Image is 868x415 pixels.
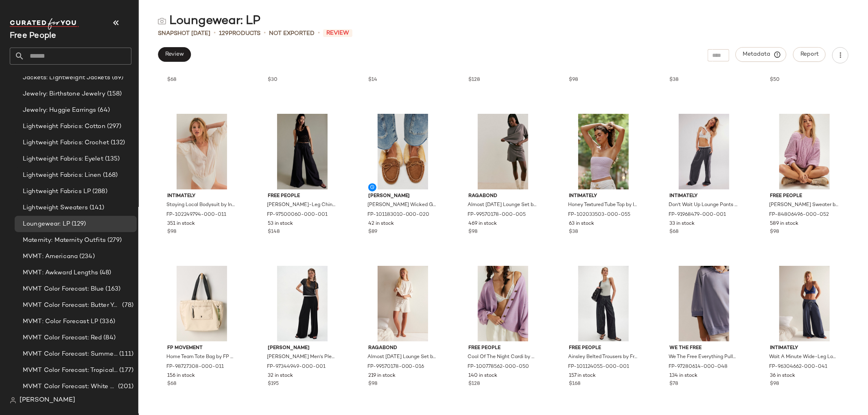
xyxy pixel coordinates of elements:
span: Not Exported [269,29,315,38]
span: (64) [96,106,110,115]
span: [PERSON_NAME] [368,193,437,200]
span: Cool Of The Night Cardi by Free People in Purple, Size: S [468,354,537,361]
span: (201) [116,382,133,391]
span: MVMT: Awkward Lengths [23,268,98,278]
span: $128 [468,76,480,84]
span: (141) [88,203,105,213]
span: $195 [268,380,279,388]
span: $14 [368,76,377,84]
img: 102033503_055_oi [562,114,645,189]
span: $89 [368,228,377,236]
span: Staying Local Bodysuit by Intimately at Free People in White, Size: XS [166,202,236,209]
span: Intimately [569,193,638,200]
span: (89) [110,73,124,83]
span: MVMT Color Forecast: Tropical Brights [23,366,118,375]
span: Lightweight Sweaters [23,203,88,213]
span: MVMT Color Forecast: Butter Yellow/Yellow [23,301,120,310]
span: Current Company Name [10,32,57,40]
img: 98727308_011_b [161,266,243,341]
span: (336) [98,317,115,326]
span: We The Free Everything Pullover at Free People in Blue, Size: L [669,354,738,361]
img: 100778562_050_a [462,266,544,341]
img: 99570178_016_a [362,266,444,341]
span: $168 [569,380,580,388]
img: 91968479_001_a [663,114,745,189]
img: 97344949_001_a [261,266,343,341]
span: Jewelry: Birthstone Jewelry [23,89,105,99]
span: [PERSON_NAME] Men's Pleated Pants at Free People in Black, Size: L [267,354,336,361]
span: 42 in stock [368,220,394,228]
span: Lightweight Fabrics: Eyelet [23,154,103,164]
span: (111) [118,350,133,359]
span: Snapshot [DATE] [158,29,210,38]
span: FP-84806496-000-052 [769,211,829,219]
span: • [264,28,266,38]
span: Intimately [770,345,839,352]
span: 33 in stock [669,220,695,228]
span: Intimately [669,193,739,200]
span: FP-97344949-000-001 [267,363,326,371]
span: FP-101183010-000-020 [367,211,430,219]
span: $68 [167,76,176,84]
span: MVMT Color Forecast: Blue [23,285,104,294]
img: cfy_white_logo.C9jOOHJF.svg [10,18,79,30]
span: 351 in stock [167,220,195,228]
img: 97280614_048_a [663,266,745,341]
span: Free People [770,193,839,200]
span: (279) [106,236,122,245]
img: 101124055_001_a [562,266,645,341]
span: • [318,28,320,38]
span: Free People [468,345,538,352]
span: (132) [109,138,125,148]
span: Lightweight Fabrics: Crochet [23,138,109,148]
span: $68 [669,228,678,236]
span: (135) [103,154,120,164]
span: 36 in stock [770,372,795,380]
span: MVMT Color Forecast: Red [23,333,102,343]
span: 469 in stock [468,220,497,228]
span: (288) [91,187,107,196]
span: (84) [102,333,116,343]
img: svg%3e [158,17,166,25]
button: Review [158,47,191,62]
span: FP-96304662-000-041 [769,363,827,371]
div: Products [219,29,260,38]
span: Jackets: Lightweight Jackets [23,73,110,83]
span: Free People [569,345,638,352]
span: (48) [98,268,112,278]
span: [PERSON_NAME]-Leg Chino Trousers by Free People in Black, Size: XL [267,202,336,209]
span: Maternity: Maternity Outfits [23,236,106,245]
span: Don't Wait Up Lounge Pants by Intimately at Free People in Black, Size: S [669,202,738,209]
span: (177) [118,366,133,375]
span: $98 [770,380,779,388]
span: FP-99570178-000-005 [468,211,526,219]
span: Almost [DATE] Lounge Set by Ragabond at Free People in [GEOGRAPHIC_DATA], Size: L [367,354,437,361]
span: Ainsley Belted Trousers by Free People in Black, Size: US 6 [568,354,637,361]
span: FP-102249794-000-011 [166,211,226,219]
span: Ragabond [368,345,437,352]
span: MVMT Color Forecast: White Edit [23,382,116,391]
span: We The Free [669,345,739,352]
span: Jewelry: Huggie Earrings [23,106,96,115]
span: FP-98727308-000-011 [166,363,224,371]
span: (129) [70,219,86,229]
span: $68 [167,380,176,388]
span: FP-101124055-000-001 [568,363,629,371]
span: $38 [569,228,578,236]
img: 101183010_020_a [362,114,444,189]
span: Lightweight Fabrics LP [23,187,91,196]
span: FP-97280614-000-048 [669,363,728,371]
span: $30 [268,76,278,84]
span: $98 [468,228,477,236]
span: Almost [DATE] Lounge Set by Ragabond at Free People in Grey, Size: S [468,202,537,209]
img: 102249794_011_a [161,114,243,189]
span: $98 [569,76,578,84]
span: • [214,28,216,38]
span: $98 [368,380,377,388]
span: 32 in stock [268,372,293,380]
span: MVMT: Americana [23,252,78,261]
span: $98 [770,228,779,236]
span: $128 [468,380,480,388]
span: Home Team Tote Bag by FP Movement at Free People in White [166,354,236,361]
span: 219 in stock [368,372,396,380]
